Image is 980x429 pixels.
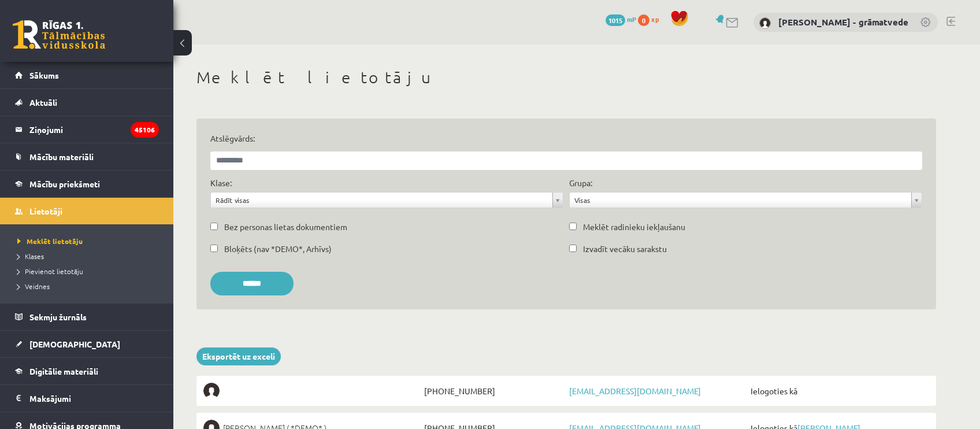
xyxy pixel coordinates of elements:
a: Sekmju žurnāls [15,304,159,330]
a: Eksportēt uz exceli [196,347,281,365]
a: [PERSON_NAME] - grāmatvede [778,16,908,28]
label: Bez personas lietas dokumentiem [224,221,347,233]
a: Maksājumi [15,385,159,412]
a: Aktuāli [15,89,159,116]
span: Mācību priekšmeti [29,179,100,189]
label: Atslēgvārds: [210,132,922,145]
a: [DEMOGRAPHIC_DATA] [15,331,159,357]
a: [EMAIL_ADDRESS][DOMAIN_NAME] [569,386,701,396]
span: Pievienot lietotāju [17,267,83,276]
a: Ziņojumi45106 [15,116,159,143]
legend: Maksājumi [29,385,159,412]
a: Meklēt lietotāju [17,236,162,246]
a: Pievienot lietotāju [17,266,162,276]
a: Lietotāji [15,198,159,224]
span: Ielogoties kā [748,383,929,399]
label: Izvadīt vecāku sarakstu [583,243,667,255]
span: Sekmju žurnāls [29,312,87,322]
span: Veidnes [17,282,50,291]
span: Lietotāji [29,206,62,216]
a: 0 xp [638,14,665,24]
img: Antra Sondore - grāmatvede [759,17,771,29]
span: Aktuāli [29,97,57,108]
a: Mācību priekšmeti [15,171,159,197]
span: Digitālie materiāli [29,366,98,376]
span: 0 [638,14,649,26]
span: [DEMOGRAPHIC_DATA] [29,339,120,349]
a: Digitālie materiāli [15,358,159,384]
span: Klases [17,252,44,261]
label: Klase: [210,177,232,189]
span: Meklēt lietotāju [17,236,83,246]
span: Visas [574,193,907,208]
legend: Ziņojumi [29,116,159,143]
span: mP [627,14,636,24]
a: Visas [570,193,922,208]
span: xp [651,14,659,24]
label: Bloķēts (nav *DEMO*, Arhīvs) [224,243,332,255]
a: Rīgas 1. Tālmācības vidusskola [13,20,105,49]
span: 1015 [606,14,625,26]
span: Rādīt visas [216,193,548,208]
a: Klases [17,251,162,261]
a: Mācību materiāli [15,143,159,170]
a: Veidnes [17,281,162,291]
h1: Meklēt lietotāju [196,68,936,87]
span: [PHONE_NUMBER] [421,383,566,399]
a: Rādīt visas [211,193,563,208]
a: Sākums [15,62,159,88]
i: 45106 [131,122,159,138]
span: Mācību materiāli [29,151,94,162]
span: Sākums [29,70,59,80]
a: 1015 mP [606,14,636,24]
label: Meklēt radinieku iekļaušanu [583,221,685,233]
label: Grupa: [569,177,592,189]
